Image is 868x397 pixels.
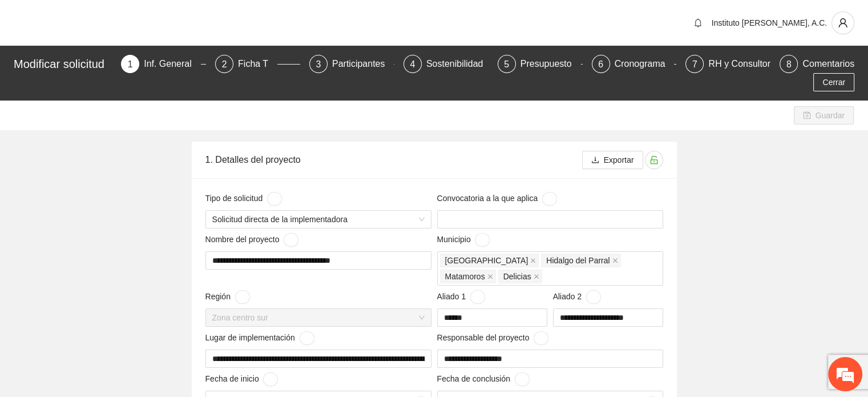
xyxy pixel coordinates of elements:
[300,331,314,345] button: Lugar de implementación
[205,372,278,386] span: Fecha de inicio
[542,192,557,206] button: Convocatoria a la que aplica
[205,331,314,345] span: Lugar de implementación
[504,59,509,69] span: 5
[786,59,792,69] span: 8
[615,55,675,73] div: Cronograma
[604,154,634,166] span: Exportar
[205,192,282,206] span: Tipo de solicitud
[498,55,583,73] div: 5Presupuesto
[503,270,531,283] span: Delicias
[822,76,845,89] span: Cerrar
[541,254,620,267] span: Hidalgo del Parral
[144,55,201,73] div: Inf. General
[598,59,603,69] span: 6
[685,55,770,73] div: 7RH y Consultores
[692,59,697,69] span: 7
[645,151,663,169] button: unlock
[332,55,394,73] div: Participantes
[267,192,282,206] button: Tipo de solicitud
[813,73,854,91] button: Cerrar
[475,233,490,247] button: Municipio
[689,18,706,27] span: bell
[205,143,582,176] div: 1. Detalles del proyecto
[235,290,250,304] button: Región
[66,132,158,247] span: Estamos en línea.
[802,55,854,73] div: Comentarios
[534,274,539,279] span: close
[222,59,227,69] span: 2
[553,290,601,304] span: Aliado 2
[546,254,609,267] span: Hidalgo del Parral
[205,233,299,247] span: Nombre del proyecto
[831,11,854,34] button: user
[520,55,581,73] div: Presupuesto
[59,58,192,73] div: Chatee con nosotros ahora
[410,59,415,69] span: 4
[437,233,490,247] span: Municipio
[205,290,250,304] span: Región
[498,270,542,283] span: Delicias
[487,274,493,279] span: close
[708,55,789,73] div: RH y Consultores
[794,106,854,125] button: saveGuardar
[238,55,277,73] div: Ficha T
[128,59,133,69] span: 1
[437,192,557,206] span: Convocatoria a la que aplica
[263,372,278,386] button: Fecha de inicio
[212,211,425,228] span: Solicitud directa de la implementadora
[187,6,215,33] div: Minimizar ventana de chat en vivo
[440,270,496,283] span: Matamoros
[309,55,394,73] div: 3Participantes
[121,55,206,73] div: 1Inf. General
[712,18,827,27] span: Instituto [PERSON_NAME], A.C.
[534,331,548,345] button: Responsable del proyecto
[14,55,114,73] div: Modificar solicitud
[515,372,530,386] button: Fecha de conclusión
[445,254,528,267] span: [GEOGRAPHIC_DATA]
[645,155,663,165] span: unlock
[780,55,854,73] div: 8Comentarios
[440,254,539,267] span: Chihuahua
[437,290,485,304] span: Aliado 1
[592,55,677,73] div: 6Cronograma
[470,290,485,304] button: Aliado 1
[612,258,618,263] span: close
[582,151,643,169] button: downloadExportar
[212,309,425,326] span: Zona centro sur
[832,18,854,28] span: user
[689,14,707,32] button: bell
[437,331,549,345] span: Responsable del proyecto
[403,55,488,73] div: 4Sostenibilidad
[284,233,298,247] button: Nombre del proyecto
[530,258,536,263] span: close
[445,270,485,283] span: Matamoros
[316,59,321,69] span: 3
[215,55,300,73] div: 2Ficha T
[6,271,217,311] textarea: Escriba su mensaje y pulse “Intro”
[437,372,530,386] span: Fecha de conclusión
[591,156,599,165] span: download
[586,290,601,304] button: Aliado 2
[426,55,492,73] div: Sostenibilidad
